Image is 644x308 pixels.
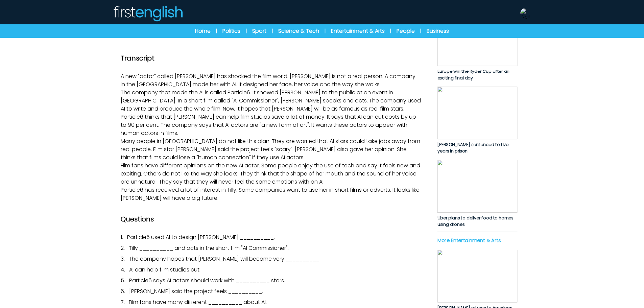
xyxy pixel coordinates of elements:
[121,266,421,274] p: 4.
[121,244,421,252] p: 2.
[437,142,508,155] span: [PERSON_NAME] sentenced to five years in prison
[121,287,421,295] p: 6.
[121,233,421,241] p: 1.
[121,214,421,224] h2: Questions
[129,277,285,284] span: Particle6 says AI actors should work with __________ stars.
[246,28,247,34] span: |
[127,233,275,241] span: Particle6 used AI to design [PERSON_NAME] __________.
[129,298,267,306] span: Film fans have many different __________ about AI.
[397,27,415,35] a: People
[216,28,217,34] span: |
[195,27,211,35] a: Home
[121,255,421,263] p: 3.
[390,28,391,34] span: |
[129,244,289,252] span: Tilly __________ and acts in the short film "AI Commissioner".
[129,266,236,274] span: AI can help film studios cut __________.
[437,87,517,139] img: CmUNvE9iBcd3dtesz6AtlOJBJ5KgYshN613R35pY.jpg
[272,28,273,34] span: |
[520,8,531,19] img: Neil Storey
[325,28,326,34] span: |
[437,87,517,155] a: [PERSON_NAME] sentenced to five years in prison
[121,53,421,63] h2: Transcript
[437,13,517,66] img: mt3uDflh1M4MZksUoGhmq1JpB4vLDFX386RHkyAE.jpg
[252,27,266,35] a: Sport
[331,27,385,35] a: Entertainment & Arts
[121,277,421,285] p: 5.
[121,53,421,202] div: A new "actor" called [PERSON_NAME] has shocked the film world. [PERSON_NAME] is not a real person...
[278,27,319,35] a: Science & Tech
[222,27,240,35] a: Politics
[437,237,517,244] p: More Entertainment & Arts
[437,160,517,228] a: Uber plans to deliver food to homes using drones
[437,160,517,213] img: RE7LMOZhYM0j8HK2lFzCLKdxF8GB49C0Tfp3lDZz.jpg
[113,5,183,22] img: Logo
[427,27,449,35] a: Business
[437,215,513,228] span: Uber plans to deliver food to homes using drones
[121,298,421,306] p: 7.
[437,13,517,81] a: Europe win the Ryder Cup after an exciting final day
[129,287,263,295] span: [PERSON_NAME] said the project feels __________.
[129,255,320,263] span: The company hopes that [PERSON_NAME] will become very __________.
[437,68,509,81] span: Europe win the Ryder Cup after an exciting final day
[420,28,421,34] span: |
[437,250,517,303] img: etnUq7bwqYhbYWuV4UmuNbmhqIAUGoihUbfSmGxX.jpg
